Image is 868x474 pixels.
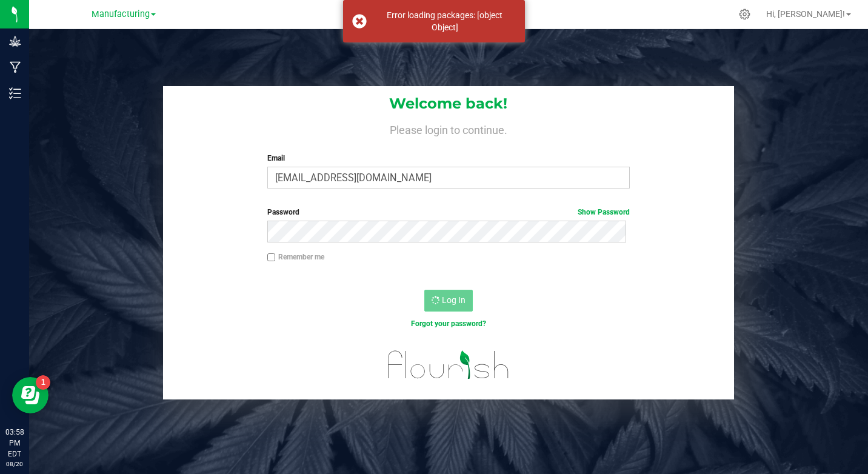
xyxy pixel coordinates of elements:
[411,319,486,328] a: Forgot your password?
[5,459,24,469] p: 08/20
[766,9,845,19] span: Hi, [PERSON_NAME]!
[163,96,735,112] h1: Welcome back!
[36,375,50,390] iframe: Resource center unread badge
[163,121,735,136] h4: Please login to continue.
[267,253,276,262] input: Remember me
[9,61,21,73] inline-svg: Manufacturing
[377,342,520,388] img: flourish_logo.svg
[267,208,299,216] span: Password
[12,377,48,413] iframe: Resource center
[578,208,630,216] a: Show Password
[267,153,630,164] label: Email
[737,8,752,20] div: Manage settings
[267,252,324,262] label: Remember me
[424,290,473,312] button: Log In
[373,9,516,33] div: Error loading packages: [object Object]
[9,87,21,99] inline-svg: Inventory
[9,35,21,47] inline-svg: Grow
[92,9,150,19] span: Manufacturing
[442,295,466,305] span: Log In
[5,427,24,459] p: 03:58 PM EDT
